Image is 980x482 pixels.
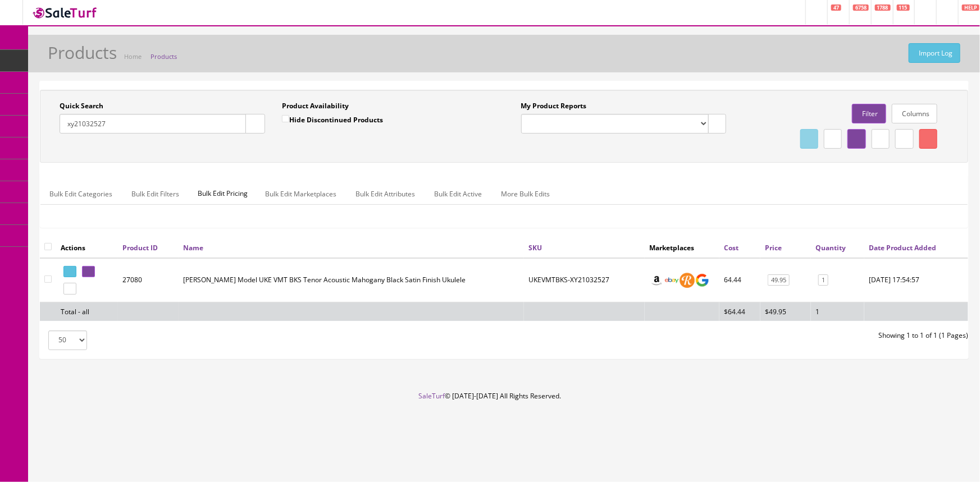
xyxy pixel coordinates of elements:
[60,101,103,111] label: Quick Search
[875,4,891,11] span: 1788
[869,243,936,253] a: Date Product Added
[31,5,99,20] img: SaleTurf
[818,274,828,286] a: 1
[122,183,188,205] a: Bulk Edit Filters
[695,273,710,288] img: google_shopping
[649,273,664,288] img: amazon
[56,302,118,321] td: Total - all
[282,114,383,125] label: Hide Discontinued Products
[151,52,177,61] a: Products
[724,243,739,253] a: Cost
[768,274,790,286] a: 49.95
[282,101,349,111] label: Product Availability
[664,273,680,288] img: ebay
[347,183,424,205] a: Bulk Edit Attributes
[815,243,846,253] a: Quantity
[492,183,559,205] a: More Bulk Edits
[122,243,158,253] a: Product ID
[282,115,289,122] input: Hide Discontinued Products
[528,243,542,253] a: SKU
[852,104,886,123] a: Filter
[189,183,256,204] span: Bulk Edit Pricing
[892,104,937,123] a: Columns
[521,101,587,111] label: My Product Reports
[897,4,910,11] span: 115
[719,258,760,302] td: 64.44
[179,258,524,302] td: Luna Model UKE VMT BKS Tenor Acoustic Mahogany Black Satin Finish Ukulele
[765,243,782,253] a: Price
[504,330,977,341] div: Showing 1 to 1 of 1 (1 Pages)
[419,391,445,401] a: SaleTurf
[962,4,979,11] span: HELP
[864,258,968,302] td: 2021-06-01 17:54:57
[719,302,760,321] td: $64.44
[40,183,121,205] a: Bulk Edit Categories
[909,43,960,63] a: Import Log
[425,183,491,205] a: Bulk Edit Active
[811,302,864,321] td: 1
[853,4,869,11] span: 6758
[183,243,203,253] a: Name
[256,183,345,205] a: Bulk Edit Marketplaces
[760,302,811,321] td: $49.95
[124,52,142,61] a: Home
[645,237,719,258] th: Marketplaces
[118,258,179,302] td: 27080
[60,114,246,134] input: Search
[56,237,118,258] th: Actions
[48,43,117,62] h1: Products
[831,4,841,11] span: 47
[524,258,645,302] td: UKEVMTBKS-XY21032527
[680,273,695,288] img: reverb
